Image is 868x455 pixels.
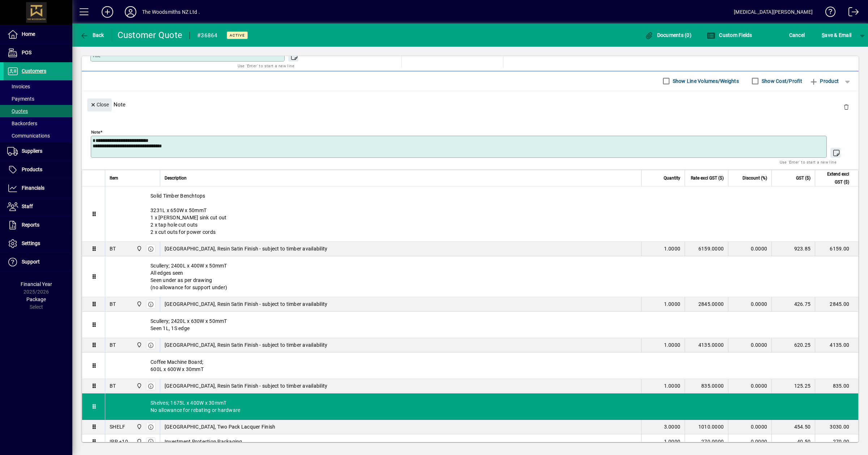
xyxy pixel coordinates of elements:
[843,1,859,25] a: Logout
[21,281,52,287] span: Financial Year
[7,133,50,139] span: Communications
[91,129,100,134] mat-label: Note
[815,338,858,353] td: 4135.00
[22,185,44,191] span: Financials
[7,96,34,102] span: Payments
[135,300,143,308] span: The Woodsmiths
[4,253,72,271] a: Support
[705,29,754,42] button: Custom Fields
[105,312,858,338] div: Scullery; 2420L x 630W x 50mmT Seen 1L, 1S edge
[771,297,815,312] td: 426.75
[22,167,42,172] span: Products
[22,68,46,74] span: Customers
[671,77,739,85] label: Show Line Volumes/Weights
[643,29,693,42] button: Documents (0)
[760,77,802,85] label: Show Cost/Profit
[118,29,183,41] div: Customer Quote
[165,174,187,182] span: Description
[135,341,143,349] span: The Woodsmiths
[110,341,116,349] div: BT
[691,174,724,182] span: Rate excl GST ($)
[4,93,72,105] a: Payments
[7,84,30,89] span: Invoices
[22,50,31,55] span: POS
[135,245,143,253] span: The Woodsmiths
[734,6,813,18] div: [MEDICAL_DATA][PERSON_NAME]
[664,382,681,389] span: 1.0000
[771,434,815,449] td: 40.50
[22,259,40,265] span: Support
[4,130,72,142] a: Communications
[689,382,724,389] div: 835.0000
[689,438,724,445] div: 270.0000
[165,423,276,430] span: [GEOGRAPHIC_DATA], Two Pack Lacquer Finish
[80,32,104,38] span: Back
[789,29,805,41] span: Cancel
[664,174,680,182] span: Quantity
[85,101,114,108] app-page-header-button: Close
[7,121,37,126] span: Backorders
[771,420,815,434] td: 454.50
[4,105,72,117] a: Quotes
[664,423,681,430] span: 3.0000
[96,5,119,18] button: Add
[165,341,328,349] span: [GEOGRAPHIC_DATA], Resin Satin Finish - subject to timber availability
[22,222,39,228] span: Reports
[165,438,242,445] span: Investment Protection Packaging
[165,382,328,389] span: [GEOGRAPHIC_DATA], Resin Satin Finish - subject to timber availability
[87,98,112,111] button: Close
[119,5,142,18] button: Profile
[838,104,855,110] app-page-header-button: Delete
[165,300,328,308] span: [GEOGRAPHIC_DATA], Resin Satin Finish - subject to timber availability
[105,186,858,241] div: Solid Timber Benchtops 3231L x 650W x 50mmT 1 x [PERSON_NAME] sink cut out 2 x tap hole cut outs ...
[787,29,807,42] button: Cancel
[820,170,849,186] span: Extend excl GST ($)
[105,256,858,297] div: Scullery; 2400L x 400W x 50mmT All edges seen Seen under as per drawing (no allowance for support...
[4,142,72,160] a: Suppliers
[664,245,681,252] span: 1.0000
[820,1,836,25] a: Knowledge Base
[822,29,851,41] span: ave & Email
[728,242,771,256] td: 0.0000
[689,245,724,252] div: 6159.0000
[90,99,109,111] span: Close
[7,108,28,114] span: Quotes
[728,420,771,434] td: 0.0000
[815,420,858,434] td: 3030.00
[4,216,72,234] a: Reports
[110,300,116,308] div: BT
[4,198,72,216] a: Staff
[664,300,681,308] span: 1.0000
[664,341,681,349] span: 1.0000
[815,242,858,256] td: 6159.00
[4,44,72,62] a: POS
[689,300,724,308] div: 2845.0000
[728,338,771,353] td: 0.0000
[110,423,125,430] div: SHELF
[105,393,858,420] div: Shelves; 1675L x 400W x 30mmT No allowance for rebating or hardware
[110,174,118,182] span: Item
[135,438,143,446] span: The Woodsmiths
[689,423,724,430] div: 1010.0000
[806,75,842,88] button: Product
[796,174,810,182] span: GST ($)
[771,338,815,353] td: 620.25
[815,297,858,312] td: 2845.00
[105,353,858,379] div: Coffee Machine Board; 600L x 600W x 30mmT
[142,6,200,18] div: The Woodsmiths NZ Ltd .
[822,32,825,38] span: S
[4,25,72,43] a: Home
[238,62,294,70] mat-hint: Use 'Enter' to start a new line
[165,245,328,252] span: [GEOGRAPHIC_DATA], Resin Satin Finish - subject to timber availability
[22,203,33,209] span: Staff
[26,296,46,302] span: Package
[4,179,72,197] a: Financials
[135,423,143,431] span: The Woodsmiths
[728,379,771,393] td: 0.0000
[838,98,855,116] button: Delete
[78,29,106,42] button: Back
[22,148,42,154] span: Suppliers
[135,382,143,390] span: The Woodsmiths
[815,434,858,449] td: 270.00
[22,31,35,37] span: Home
